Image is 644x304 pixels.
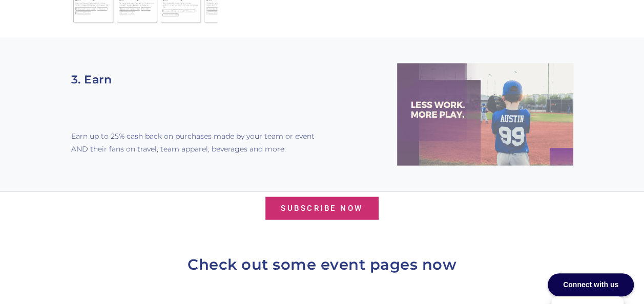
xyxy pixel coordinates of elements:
span: Subscribe Now [281,204,363,212]
h2: Check out some event pages now [35,251,609,276]
p: Earn up to 25% cash back on purchases made by your team or event AND their fans on travel, team a... [71,129,315,155]
h2: 3. Earn [71,70,315,89]
div: Connect with us [548,273,634,296]
a: Subscribe Now [265,197,379,220]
